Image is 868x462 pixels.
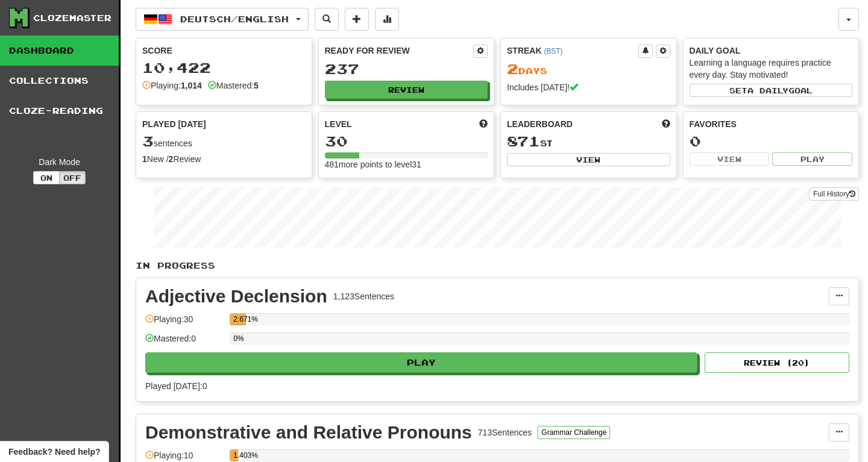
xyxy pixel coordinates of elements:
[142,45,306,57] div: Score
[507,118,573,130] span: Leaderboard
[690,134,853,149] div: 0
[145,287,327,305] div: Adjective Declension
[145,381,207,391] span: Played [DATE]: 0
[142,134,306,149] div: sentences
[507,45,638,57] div: Streak
[145,423,472,442] div: Demonstrative and Relative Pronouns
[325,61,488,76] div: 237
[810,187,859,201] a: Full History
[315,8,339,31] button: Search sentences
[145,352,697,373] button: Play
[544,47,562,55] a: (BST)
[507,60,518,77] span: 2
[325,81,488,99] button: Review
[690,118,853,130] div: Favorites
[8,446,100,458] span: Open feedback widget
[142,133,154,149] span: 3
[180,14,289,24] span: Deutsch / English
[772,152,852,166] button: Play
[345,8,369,31] button: Add sentence to collection
[690,57,853,81] div: Learning a language requires practice every day. Stay motivated!
[747,86,788,95] span: a daily
[145,313,224,333] div: Playing: 30
[507,81,670,93] div: Includes [DATE]!
[705,352,849,373] button: Review (20)
[142,154,147,164] strong: 1
[690,152,770,166] button: View
[333,290,394,302] div: 1,123 Sentences
[33,171,60,184] button: On
[233,313,246,325] div: 2.671%
[208,80,259,92] div: Mastered:
[181,81,202,90] strong: 1,014
[142,80,202,92] div: Playing:
[33,12,112,24] div: Clozemaster
[478,426,532,439] div: 713 Sentences
[59,171,86,184] button: Off
[662,118,670,130] span: This week in points, UTC
[9,156,110,168] div: Dark Mode
[690,45,853,57] div: Daily Goal
[145,332,224,352] div: Mastered: 0
[538,426,610,439] button: Grammar Challenge
[507,61,670,77] div: Day s
[142,60,306,75] div: 10,422
[507,134,670,149] div: st
[169,154,174,164] strong: 2
[479,118,488,130] span: Score more points to level up
[325,134,488,149] div: 30
[507,153,670,166] button: View
[233,449,238,461] div: 1.403%
[507,133,540,149] span: 871
[690,84,853,97] button: Seta dailygoal
[142,118,206,130] span: Played [DATE]
[136,260,859,272] p: In Progress
[136,8,309,31] button: Deutsch/English
[254,81,259,90] strong: 5
[142,153,306,165] div: New / Review
[375,8,399,31] button: More stats
[325,45,474,57] div: Ready for Review
[325,118,352,130] span: Level
[325,158,488,170] div: 481 more points to level 31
